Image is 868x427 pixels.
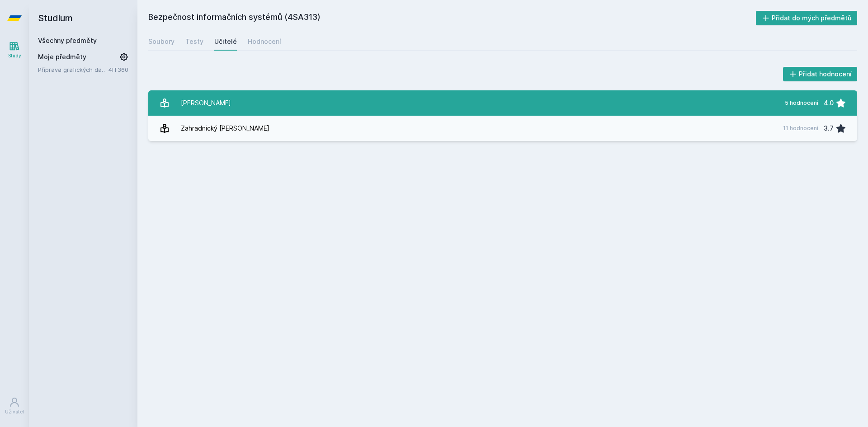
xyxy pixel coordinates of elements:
a: Zahradnický [PERSON_NAME] 11 hodnocení 3.7 [148,116,857,141]
div: 4.0 [824,94,834,112]
a: [PERSON_NAME] 5 hodnocení 4.0 [148,90,857,116]
div: Testy [185,37,203,46]
a: Příprava grafických dat pro aplikace IS [38,65,108,74]
a: 4IT360 [108,66,128,73]
div: Zahradnický [PERSON_NAME] [181,119,269,137]
div: 3.7 [824,119,834,137]
a: Uživatel [2,392,27,420]
a: Učitelé [214,33,237,51]
a: Testy [185,33,203,51]
h2: Bezpečnost informačních systémů (4SA313) [148,11,756,25]
a: Study [2,36,27,64]
span: Moje předměty [38,52,86,61]
div: Hodnocení [248,37,281,46]
a: Všechny předměty [38,37,97,44]
button: Přidat hodnocení [783,67,858,81]
button: Přidat do mých předmětů [756,11,858,25]
div: Study [8,52,21,59]
div: Soubory [148,37,175,46]
div: 11 hodnocení [783,125,818,132]
a: Soubory [148,33,175,51]
div: 5 hodnocení [785,99,818,107]
div: Uživatel [5,408,24,415]
div: Učitelé [214,37,237,46]
div: [PERSON_NAME] [181,94,231,112]
a: Hodnocení [248,33,281,51]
